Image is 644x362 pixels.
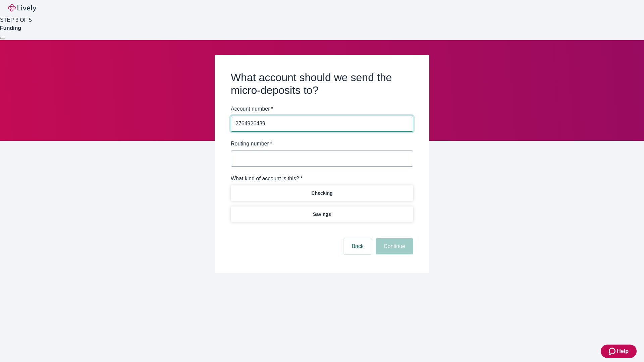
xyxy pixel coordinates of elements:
[311,190,332,197] p: Checking
[231,206,413,222] button: Savings
[8,4,36,12] img: Lively
[231,140,272,148] label: Routing number
[231,185,413,201] button: Checking
[231,175,303,183] label: What kind of account is this? *
[343,238,372,254] button: Back
[231,71,413,97] h2: What account should we send the micro-deposits to?
[231,105,273,113] label: Account number
[617,347,629,355] span: Help
[609,347,617,355] svg: Zendesk support icon
[313,211,331,218] p: Savings
[601,345,637,358] button: Zendesk support iconHelp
